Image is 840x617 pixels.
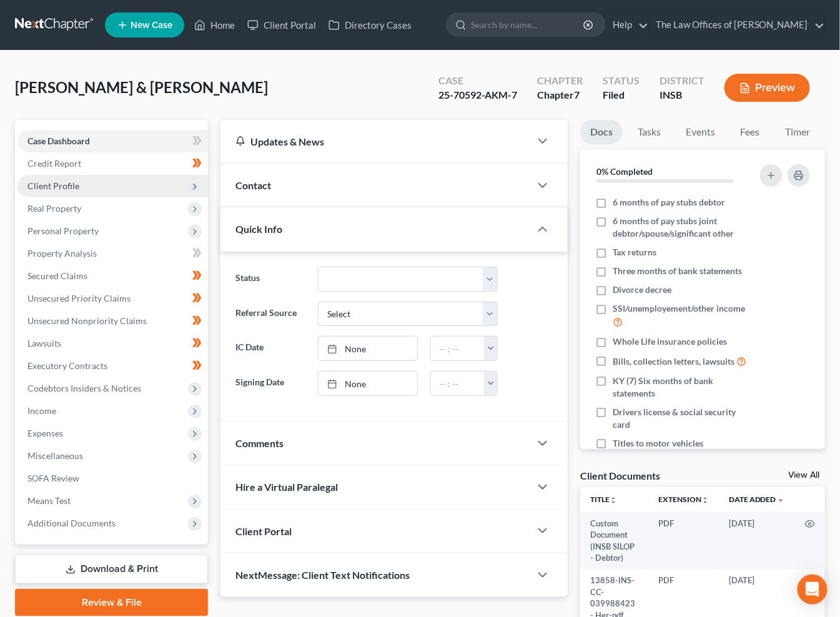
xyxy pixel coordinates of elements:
span: Unsecured Priority Claims [27,293,131,304]
a: None [319,337,417,360]
label: Status [229,267,312,292]
td: PDF [648,512,719,570]
span: Client Portal [235,525,292,537]
label: Signing Date [229,371,312,396]
a: Events [676,120,725,144]
span: Means Test [27,495,71,506]
span: 6 months of pay stubs debtor [613,196,725,209]
a: Secured Claims [17,265,208,287]
div: Client Documents [580,469,660,482]
span: Bills, collection letters, lawsuits [613,355,734,368]
a: Executory Contracts [17,355,208,377]
span: Miscellaneous [27,450,83,461]
a: Titleunfold_more [590,495,617,504]
a: Unsecured Nonpriority Claims [17,310,208,332]
span: Executory Contracts [27,360,107,371]
div: Status [603,74,640,88]
span: SOFA Review [27,473,79,483]
label: Referral Source [229,302,312,327]
span: Tax returns [613,246,656,259]
span: Credit Report [27,158,81,169]
a: Download & Print [15,555,208,584]
a: Unsecured Priority Claims [17,287,208,310]
a: Property Analysis [17,242,208,265]
span: Additional Documents [27,518,116,528]
a: Date Added expand_more [729,495,785,504]
a: Credit Report [17,152,208,175]
span: Titles to motor vehicles [613,437,703,450]
span: SSI/unemployement/other income [613,302,745,315]
div: Filed [603,88,640,102]
div: Updates & News [235,135,515,148]
a: Timer [775,120,820,144]
a: Client Portal [241,14,322,36]
span: Comments [235,437,284,449]
td: Custom Document (INSB SILOP - Debtor) [580,512,648,570]
span: Client Profile [27,180,79,191]
a: Review & File [15,589,208,616]
span: Divorce decree [613,284,671,296]
span: Three months of bank statements [613,265,742,277]
span: Lawsuits [27,338,61,348]
a: Fees [730,120,770,144]
label: IC Date [229,336,312,361]
span: Whole Life insurance policies [613,335,727,348]
div: Chapter [537,88,583,102]
a: Home [188,14,241,36]
i: unfold_more [701,496,709,504]
span: [PERSON_NAME] & [PERSON_NAME] [15,78,268,96]
span: 6 months of pay stubs joint debtor/spouse/significant other [613,215,753,240]
a: Directory Cases [322,14,418,36]
a: Docs [580,120,623,144]
a: Help [606,14,648,36]
div: Case [438,74,517,88]
span: Property Analysis [27,248,97,259]
td: [DATE] [719,512,795,570]
a: Case Dashboard [17,130,208,152]
span: KY (7) Six months of bank statements [613,375,753,400]
span: Real Property [27,203,81,214]
span: Expenses [27,428,63,438]
a: SOFA Review [17,467,208,490]
span: Secured Claims [27,270,87,281]
span: Drivers license & social security card [613,406,753,431]
input: -- : -- [431,372,485,395]
div: Chapter [537,74,583,88]
div: 25-70592-AKM-7 [438,88,517,102]
a: None [319,372,417,395]
span: NextMessage: Client Text Notifications [235,569,410,581]
a: Tasks [628,120,671,144]
input: Search by name... [471,13,585,36]
div: INSB [660,88,704,102]
i: unfold_more [610,496,617,504]
strong: 0% Completed [596,166,653,177]
span: 7 [574,89,580,101]
span: Hire a Virtual Paralegal [235,481,338,493]
button: Preview [724,74,810,102]
span: Quick Info [235,223,282,235]
span: Unsecured Nonpriority Claims [27,315,147,326]
i: expand_more [778,496,785,504]
a: View All [789,471,820,480]
div: District [660,74,704,88]
span: Income [27,405,56,416]
span: Case Dashboard [27,136,90,146]
input: -- : -- [431,337,485,360]
span: New Case [131,21,172,30]
a: Lawsuits [17,332,208,355]
div: Open Intercom Messenger [798,575,828,605]
span: Codebtors Insiders & Notices [27,383,141,393]
a: Extensionunfold_more [658,495,709,504]
span: Contact [235,179,271,191]
a: The Law Offices of [PERSON_NAME] [650,14,824,36]
span: Personal Property [27,225,99,236]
